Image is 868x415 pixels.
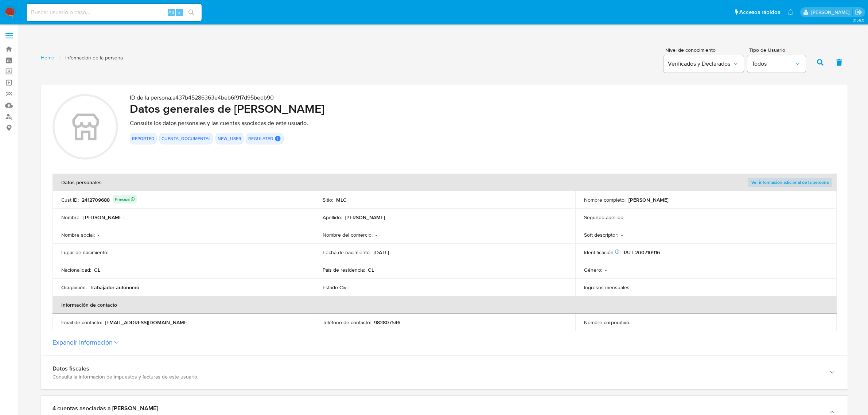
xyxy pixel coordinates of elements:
a: Home [41,54,54,61]
span: Verificados y Declarados [668,60,732,67]
span: s [178,9,180,16]
button: search-icon [184,7,199,18]
p: camilafernanda.paredessaldano@mercadolibre.cl [811,9,852,16]
nav: List of pages [41,51,123,72]
a: Notificaciones [787,9,794,15]
button: Todos [747,55,806,73]
span: Información de la persona [65,54,123,61]
span: Alt [168,9,174,16]
input: Buscar usuario o caso... [27,8,202,17]
span: Todos [752,60,794,67]
a: Salir [855,8,863,16]
span: Nivel de conocimiento [665,47,743,53]
button: Verificados y Declarados [663,55,744,73]
span: Accesos rápidos [739,8,780,16]
span: Tipo de Usuario [749,47,807,53]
